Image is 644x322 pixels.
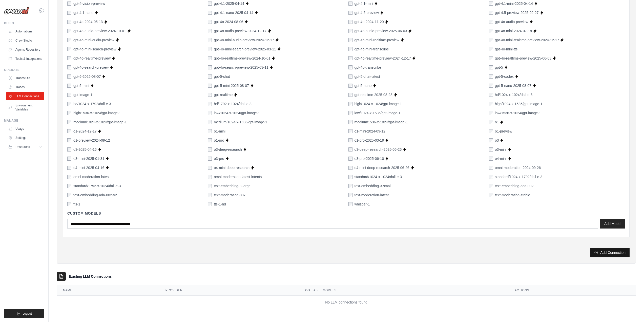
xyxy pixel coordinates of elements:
label: omni-moderation-latest [73,174,110,179]
label: o1-pro [214,138,224,143]
input: o3-2025-04-16 [67,147,71,151]
input: high/1536-x-1024/gpt-image-1 [67,111,71,115]
label: high/1536-x-1024/gpt-image-1 [73,110,121,116]
label: text-embedding-ada-002-v2 [73,193,117,198]
input: gpt-4o-audio-preview-2024-12-17 [208,29,212,33]
label: hd/1792-x-1024/dall-e-3 [214,101,252,106]
input: gpt-5-mini [67,84,71,88]
input: o4-mini-deep-research-2025-06-26 [348,166,352,170]
label: gpt-4o-audio-preview-2024-10-01 [73,28,126,33]
input: text-moderation-stable [489,193,493,197]
input: gpt-5-chat [208,74,212,79]
button: Logout [4,309,44,318]
label: gpt-5-chat-latest [355,74,380,79]
input: gpt-4.1-2025-04-14 [208,2,212,6]
label: high/1024-x-1024/gpt-image-1 [355,101,402,106]
label: o4-mini-deep-research-2025-06-26 [355,165,409,170]
a: Environment Variables [6,101,44,113]
input: o4-mini-deep-research [208,166,212,170]
label: gpt-4.1-mini-2025-04-14 [495,1,533,6]
input: text-embedding-3-small [348,184,352,188]
th: Provider [159,285,298,296]
label: gpt-4o-realtime-preview [73,56,111,61]
input: gpt-4.1-nano-2025-04-14 [208,11,212,15]
a: Tools & Integrations [6,55,44,63]
label: o1-preview-2024-09-12 [73,138,110,143]
input: whisper-1 [348,202,352,206]
label: gpt-4o-mini-transcribe [355,47,389,52]
a: Agents Repository [6,46,44,54]
input: hd/1024-x-1792/dall-e-3 [67,102,71,106]
label: gpt-image-1 [73,92,92,97]
input: medium/1536-x-1024/gpt-image-1 [348,120,352,124]
input: medium/1024-x-1536/gpt-image-1 [208,120,212,124]
input: gpt-4-vision-preview [67,2,71,6]
td: No LLM connections found [57,296,636,309]
label: text-embedding-3-small [355,183,391,188]
a: Crew Studio [6,36,44,45]
input: gpt-4o-mini-2024-07-18 [489,29,493,33]
input: gpt-4o-realtime-preview-2025-06-03 [489,56,493,60]
label: gpt-4o-mini-tts [495,47,517,52]
input: gpt-4o-realtime-preview-2024-10-01 [208,56,212,60]
input: high/1024-x-1024/gpt-image-1 [348,102,352,106]
input: low/1536-x-1024/gpt-image-1 [489,111,493,115]
label: standard/1792-x-1024/dall-e-3 [73,183,121,188]
label: o4-mini [495,156,507,161]
label: gpt-5-mini [73,83,89,88]
label: gpt-4.1-mini [355,1,373,6]
label: gpt-4o-mini-realtime-preview [355,37,399,43]
input: o3-pro [208,157,212,161]
label: gpt-4o-mini-search-preview [73,47,116,52]
label: standard/1024-x-1024/dall-e-3 [355,174,402,179]
label: text-embedding-3-large [214,183,251,188]
label: low/1024-x-1536/gpt-image-1 [355,110,401,116]
input: hd/1792-x-1024/dall-e-3 [208,102,212,106]
label: gpt-4.5-preview-2025-02-27 [495,10,539,15]
label: gpt-4o-2024-05-13 [73,19,103,24]
label: gpt-4o-mini-audio-preview-2024-12-17 [214,37,274,43]
span: Resources [15,145,30,149]
input: gpt-4o-realtime-preview [67,56,71,60]
input: gpt-4o-2024-05-13 [67,20,71,24]
label: text-moderation-latest [355,193,389,198]
input: gpt-5-codex [489,74,493,79]
input: gpt-4o-mini-tts [489,47,493,51]
input: gpt-image-1 [67,93,71,97]
input: gpt-5 [489,65,493,69]
button: Resources [6,143,44,151]
label: o3-pro-2025-06-10 [355,156,384,161]
input: gpt-4o-mini-search-preview-2025-03-11 [208,47,212,51]
input: high/1024-x-1536/gpt-image-1 [489,102,493,106]
label: o4-mini-2025-04-16 [73,165,104,170]
label: gpt-4o-2024-11-20 [355,19,384,24]
label: gpt-4.1-nano [73,10,93,15]
input: gpt-4.1-nano [67,11,71,15]
label: gpt-5 [495,65,503,70]
label: low/1024-x-1024/gpt-image-1 [214,110,260,116]
input: o1 [489,120,493,124]
input: gpt-4.1-mini-2025-04-14 [489,2,493,6]
input: o1-pro-2025-03-19 [348,138,352,142]
input: omni-moderation-latest [67,175,71,179]
input: o3 [489,138,493,142]
input: standard/1024-x-1024/dall-e-3 [348,175,352,179]
div: Operate [4,68,44,72]
label: o3-mini [495,147,507,152]
button: Add Connection [590,248,630,257]
label: text-moderation-007 [214,193,245,198]
label: tts-1 [73,202,80,207]
label: gpt-4-vision-preview [73,1,105,6]
label: o1-2024-12-17 [73,129,97,134]
th: Name [57,285,159,296]
label: gpt-realtime [214,92,233,97]
input: gpt-5-nano [348,84,352,88]
label: o3-2025-04-16 [73,147,97,152]
label: text-moderation-stable [495,193,530,198]
input: o3-deep-research-2025-06-26 [348,147,352,151]
input: gpt-5-2025-08-07 [67,74,71,79]
label: gpt-5-nano-2025-08-07 [495,83,531,88]
label: gpt-4o-realtime-preview-2024-12-17 [355,56,411,61]
label: gpt-4o-search-preview [73,65,109,70]
div: Build [4,21,44,25]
